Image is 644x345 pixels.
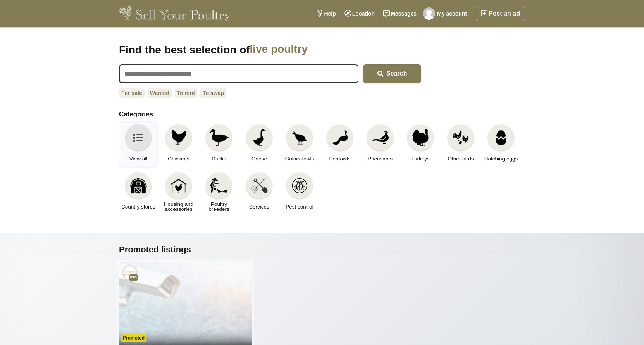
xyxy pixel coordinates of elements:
[379,6,421,21] a: Messages
[119,6,230,21] img: Sell Your Poultry
[423,7,435,20] img: Original-Hatching*eggs*uk
[421,6,471,21] a: My account
[129,156,147,161] span: View all
[119,110,525,118] h2: Categories
[251,129,268,146] img: Geese
[170,177,187,194] img: Housing and accessories
[159,121,198,168] a: Chickens Chickens
[240,169,279,216] a: Services Services
[280,169,319,216] a: Pest control Pest control
[320,121,359,168] a: Peafowls Peafowls
[122,265,138,281] img: AKomm
[200,169,238,216] a: Poultry breeders Poultry breeders
[251,156,267,161] span: Geese
[162,202,196,212] span: Housing and accessories
[168,156,189,161] span: Chickens
[129,274,138,281] span: Professional member
[212,156,226,161] span: Ducks
[251,177,268,194] img: Services
[363,64,421,83] button: Search
[119,88,145,98] a: For sale
[119,43,421,57] h1: Find the best selection of
[441,121,480,168] a: Other birds Other birds
[119,121,158,168] a: View all
[291,129,308,146] img: Guineafowls
[280,121,319,168] a: Guineafowls Guineafowls
[340,6,379,21] a: Location
[329,156,351,161] span: Peafowls
[130,177,147,194] img: Country stores
[285,156,314,161] span: Guineafowls
[386,70,407,77] span: Search
[240,121,279,168] a: Geese Geese
[361,121,399,168] a: Pheasants Pheasants
[159,169,198,216] a: Housing and accessories Housing and accessories
[121,204,155,209] span: Country stores
[291,177,308,194] img: Pest control
[401,121,440,168] a: Turkeys Turkeys
[286,204,313,209] span: Pest control
[121,334,146,342] span: Promoted
[476,6,525,21] a: Post an ad
[484,156,518,161] span: Hatching eggs
[175,88,197,98] a: To rent
[119,169,158,216] a: Country stores Country stores
[372,129,389,146] img: Pheasants
[119,245,525,255] h2: Promoted listings
[209,129,229,146] img: Ducks
[452,129,469,146] img: Other birds
[210,177,227,194] img: Poultry breeders
[411,156,430,161] span: Turkeys
[368,156,393,161] span: Pheasants
[200,121,238,168] a: Ducks Ducks
[122,265,138,281] a: Pro
[200,88,226,98] a: To swap
[170,129,187,146] img: Chickens
[492,129,510,146] img: Hatching eggs
[312,6,340,21] a: Help
[482,121,520,168] a: Hatching eggs Hatching eggs
[148,88,172,98] a: Wanted
[412,129,429,146] img: Turkeys
[250,43,380,57] span: live poultry
[202,202,236,212] span: Poultry breeders
[331,129,348,146] img: Peafowls
[448,156,474,161] span: Other birds
[249,204,269,209] span: Services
